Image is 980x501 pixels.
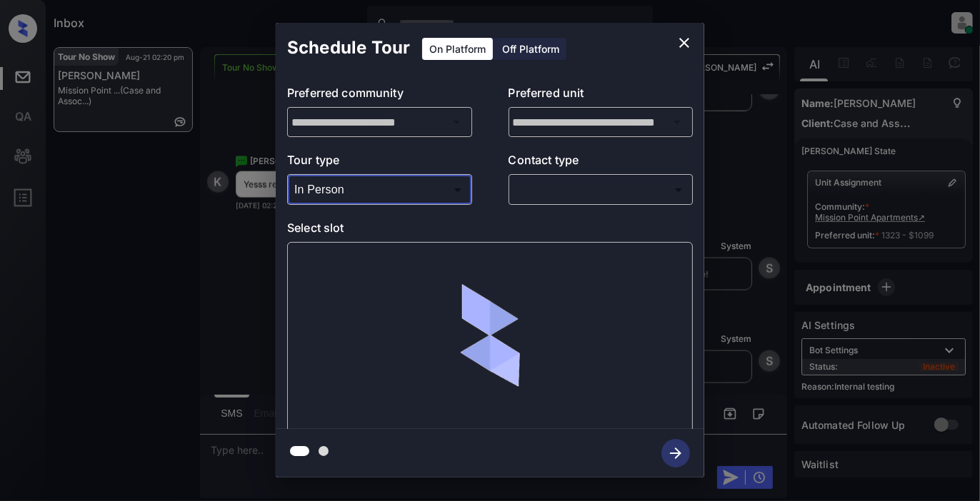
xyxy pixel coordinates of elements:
img: loaderv1.7921fd1ed0a854f04152.gif [406,253,574,421]
p: Tour type [287,151,472,174]
div: In Person [291,178,469,201]
h2: Schedule Tour [276,23,421,73]
button: close [670,29,699,57]
div: On Platform [422,38,493,60]
p: Preferred community [287,84,472,107]
div: Off Platform [495,38,566,60]
p: Preferred unit [509,84,694,107]
p: Contact type [509,151,694,174]
button: btn-next [653,435,699,472]
p: Select slot [287,219,693,242]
